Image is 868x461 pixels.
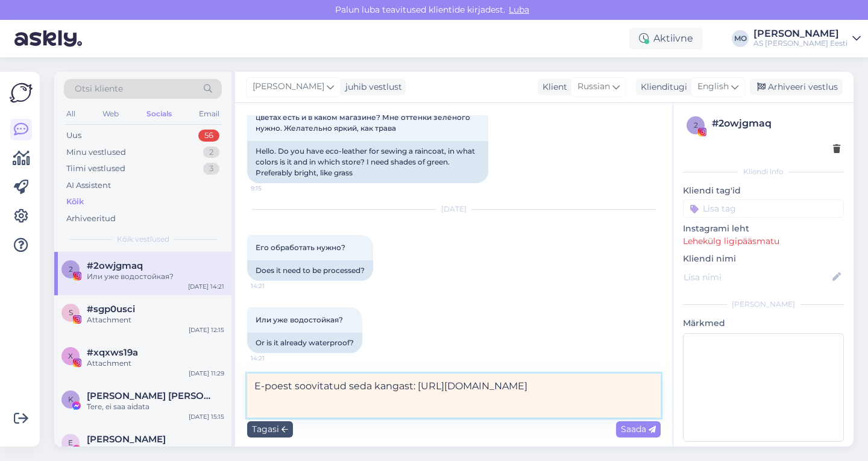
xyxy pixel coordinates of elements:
[683,166,844,177] div: Kliendi info
[203,163,219,175] div: 3
[253,80,324,93] span: [PERSON_NAME]
[683,222,844,235] p: Instagrami leht
[188,282,224,291] div: [DATE] 14:21
[87,347,138,358] span: #xqxws19a
[87,304,135,315] span: #sgp0usci
[505,4,533,15] span: Luba
[87,315,224,325] div: Attachment
[87,358,224,369] div: Attachment
[750,79,843,95] div: Arhiveeri vestlus
[68,438,73,447] span: E
[732,30,749,47] div: MO
[87,271,224,282] div: Или уже водостойкая?
[251,184,296,193] span: 9:15
[66,196,84,208] div: Kõik
[189,369,224,378] div: [DATE] 11:29
[87,401,224,412] div: Tere, ei saa aidata
[629,28,703,49] div: Aktiivne
[66,180,111,192] div: AI Assistent
[256,315,343,324] span: Или уже водостойкая?
[247,421,293,437] div: Tagasi
[100,106,121,122] div: Web
[87,434,166,445] span: Ellen Jefremenko
[247,204,661,215] div: [DATE]
[712,116,840,131] div: # 2owjgmaq
[683,317,844,330] p: Märkmed
[621,424,656,434] span: Saada
[66,130,81,142] div: Uus
[69,308,73,317] span: s
[256,102,472,133] span: Здравствуйте. У вас экокожа для пошива плаща, в каких цветах есть и в каком магазине? Мне оттенки...
[684,271,830,284] input: Lisa nimi
[251,281,296,290] span: 14:21
[87,390,212,401] span: Karl Eik Rebane
[198,130,219,142] div: 56
[66,163,125,175] div: Tiimi vestlused
[10,81,33,104] img: Askly Logo
[697,80,729,93] span: English
[256,243,345,252] span: Его обработать нужно?
[683,235,844,248] p: Lehekülg ligipääsmatu
[753,39,848,48] div: AS [PERSON_NAME] Eesti
[197,106,222,122] div: Email
[203,146,219,158] div: 2
[694,121,698,130] span: 2
[144,106,174,122] div: Socials
[75,83,123,95] span: Otsi kliente
[636,81,687,93] div: Klienditugi
[66,146,126,158] div: Minu vestlused
[68,351,73,360] span: x
[69,265,73,274] span: 2
[189,412,224,421] div: [DATE] 15:15
[538,81,567,93] div: Klient
[577,80,610,93] span: Russian
[247,333,362,353] div: Or is it already waterproof?
[753,29,848,39] div: [PERSON_NAME]
[247,260,373,281] div: Does it need to be processed?
[247,141,488,183] div: Hello. Do you have eco-leather for sewing a raincoat, in what colors is it and in which store? I ...
[683,199,844,218] input: Lisa tag
[683,184,844,197] p: Kliendi tag'id
[66,213,116,225] div: Arhiveeritud
[117,234,169,245] span: Kõik vestlused
[68,395,74,404] span: K
[64,106,78,122] div: All
[251,354,296,363] span: 14:21
[683,252,844,265] p: Kliendi nimi
[189,325,224,334] div: [DATE] 12:15
[753,29,861,48] a: [PERSON_NAME]AS [PERSON_NAME] Eesti
[341,81,402,93] div: juhib vestlust
[87,260,143,271] span: #2owjgmaq
[683,299,844,310] div: [PERSON_NAME]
